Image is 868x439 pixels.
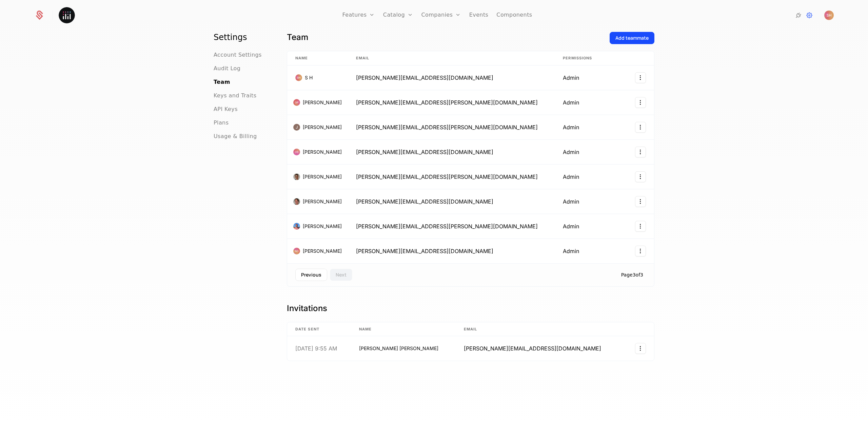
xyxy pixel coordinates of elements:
th: Permissions [555,51,626,65]
th: Name [287,51,348,65]
span: Admin [563,149,579,155]
button: Select action [635,196,646,207]
a: Plans [214,119,229,127]
img: Nathan Drezner [293,248,300,254]
span: Admin [563,99,579,106]
button: Select action [635,246,646,256]
img: Plotly [59,7,75,23]
h1: Invitations [287,303,654,314]
span: Admin [563,124,579,131]
div: Page 3 of 3 [621,271,646,278]
span: [PERSON_NAME][EMAIL_ADDRESS][PERSON_NAME][DOMAIN_NAME] [356,99,538,106]
img: Daniel Anton Suchy [293,149,300,155]
span: [PERSON_NAME] [PERSON_NAME] [359,345,438,352]
button: Select action [635,97,646,108]
span: [PERSON_NAME][EMAIL_ADDRESS][DOMAIN_NAME] [356,198,493,205]
img: Robert Claus [293,198,300,205]
button: Select action [635,221,646,232]
span: [PERSON_NAME] [303,198,342,205]
span: [PERSON_NAME] [303,124,342,131]
img: Louis-Alexandre Huard [293,223,300,230]
span: [PERSON_NAME][EMAIL_ADDRESS][PERSON_NAME][DOMAIN_NAME] [356,124,538,131]
button: Select action [635,122,646,133]
span: Admin [563,74,579,81]
button: Previous [295,269,327,281]
span: [PERSON_NAME] [303,149,342,155]
img: S H [295,74,302,81]
span: [PERSON_NAME][EMAIL_ADDRESS][DOMAIN_NAME] [356,74,493,81]
a: Keys and Traits [214,92,256,100]
span: Admin [563,223,579,230]
span: [PERSON_NAME] [303,223,342,230]
span: S H [305,74,313,81]
th: Email [348,51,555,65]
img: S H [824,11,834,20]
span: Admin [563,198,579,205]
h1: Settings [214,32,271,43]
button: Add teammate [610,32,654,44]
span: Admin [563,248,579,254]
span: [PERSON_NAME][EMAIL_ADDRESS][PERSON_NAME][DOMAIN_NAME] [356,173,538,180]
div: [DATE] 9:55 AM [295,346,337,351]
button: Select action [635,343,646,354]
a: Audit Log [214,64,240,73]
span: [PERSON_NAME][EMAIL_ADDRESS][PERSON_NAME][DOMAIN_NAME] [356,223,538,230]
a: Integrations [794,11,803,19]
button: Select action [635,72,646,83]
a: Team [214,78,230,86]
th: Date Sent [287,322,351,337]
button: Next [330,269,352,281]
span: [PERSON_NAME][EMAIL_ADDRESS][DOMAIN_NAME] [356,149,493,155]
a: Usage & Billing [214,132,257,140]
th: Email [456,322,624,337]
img: Erik Moore [293,173,300,180]
nav: Main [214,32,271,140]
span: [PERSON_NAME] [303,173,342,180]
span: [PERSON_NAME] [303,248,342,254]
span: [PERSON_NAME][EMAIL_ADDRESS][DOMAIN_NAME] [356,248,493,254]
img: Gregory Paciga [293,99,300,106]
button: Select action [635,171,646,182]
button: Open user button [824,11,834,20]
a: Settings [805,11,813,19]
a: Account Settings [214,51,262,59]
span: [PERSON_NAME] [303,99,342,106]
span: Admin [563,173,579,180]
span: [PERSON_NAME][EMAIL_ADDRESS][DOMAIN_NAME] [464,345,601,352]
div: Add teammate [615,35,649,41]
h1: Team [287,32,604,43]
img: Jerome Valdez [293,124,300,131]
a: API Keys [214,105,238,113]
button: Select action [635,147,646,157]
th: Name [351,322,456,337]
